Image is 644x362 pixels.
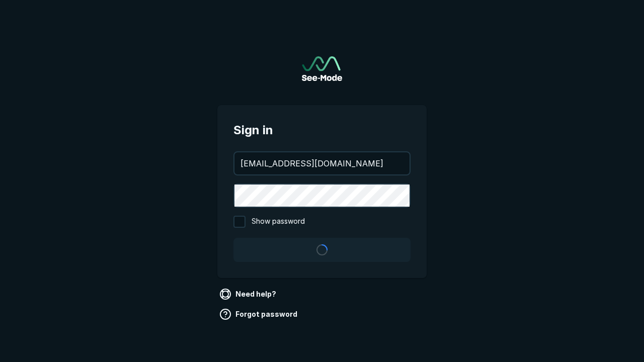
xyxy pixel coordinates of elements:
span: Show password [252,216,305,228]
a: Forgot password [217,306,301,322]
a: Need help? [217,286,280,302]
a: Go to sign in [302,56,342,81]
img: See-Mode Logo [302,56,342,81]
input: your@email.com [234,152,410,174]
span: Sign in [233,121,411,139]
